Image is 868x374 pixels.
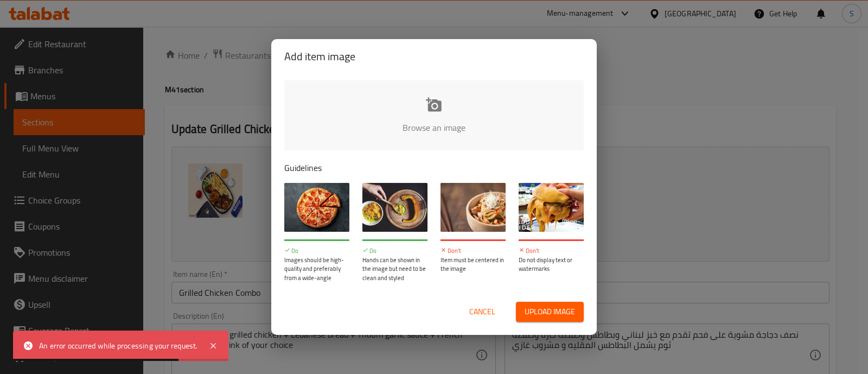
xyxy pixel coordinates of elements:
p: Don't [441,246,506,256]
div: An error occurred while processing your request. [39,340,198,352]
img: guide-img-3@3x.jpg [441,183,506,232]
p: Do [284,246,349,256]
button: Upload image [516,302,584,322]
img: guide-img-4@3x.jpg [519,183,584,232]
p: Item must be centered in the image [441,256,506,274]
p: Hands can be shown in the image but need to be clean and styled [362,256,427,283]
p: Guidelines [284,161,584,174]
p: Do not display text or watermarks [519,256,584,274]
h2: Add item image [284,48,584,65]
p: Don't [519,246,584,256]
img: guide-img-1@3x.jpg [284,183,349,232]
p: Images should be high-quality and preferably from a wide-angle [284,256,349,283]
button: Cancel [465,302,500,322]
img: guide-img-2@3x.jpg [362,183,427,232]
span: Cancel [469,305,495,319]
span: Upload image [525,305,575,319]
p: Do [362,246,427,256]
